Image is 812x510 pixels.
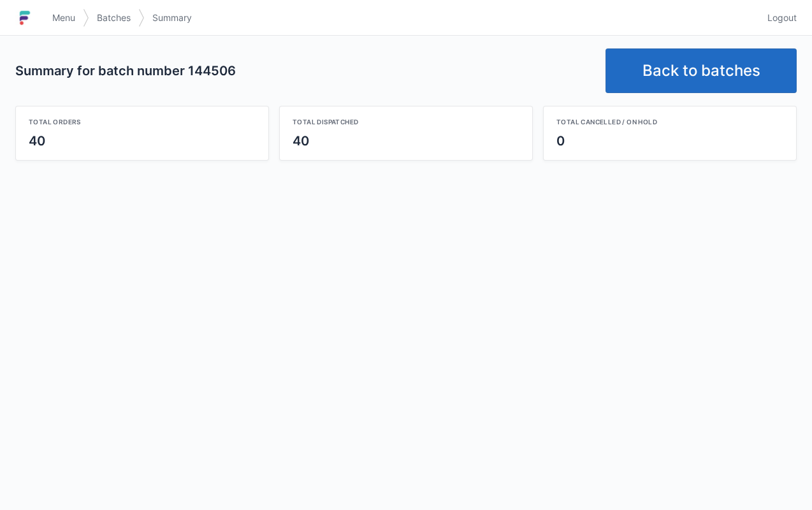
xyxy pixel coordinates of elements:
[83,3,89,33] img: svg>
[293,117,519,127] div: Total dispatched
[138,3,145,33] img: svg>
[293,132,519,150] div: 40
[89,6,138,29] a: Batches
[15,8,34,28] img: logo-small.jpg
[145,6,199,29] a: Summary
[152,11,192,24] span: Summary
[15,62,595,80] h2: Summary for batch number 144506
[45,6,83,29] a: Menu
[52,11,75,24] span: Menu
[556,117,783,127] div: Total cancelled / on hold
[760,6,797,29] a: Logout
[29,117,256,127] div: Total orders
[605,48,797,93] a: Back to batches
[97,11,131,24] span: Batches
[29,132,256,150] div: 40
[767,11,797,24] span: Logout
[556,132,783,150] div: 0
